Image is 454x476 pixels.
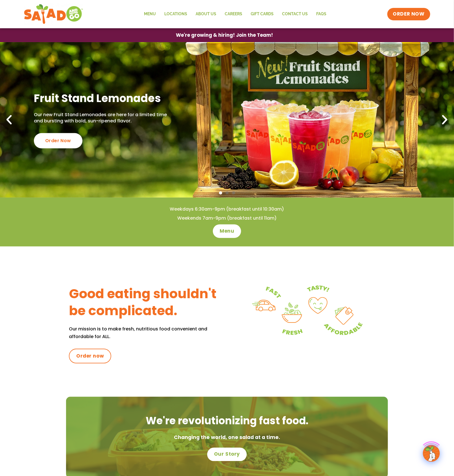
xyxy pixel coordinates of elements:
a: ORDER NOW [387,8,430,20]
p: Changing the world, one salad at a time. [72,434,382,442]
a: Order now [69,349,111,364]
h4: Weekdays 6:30am-9pm (breakfast until 10:30am) [11,206,443,212]
a: FAQs [312,8,331,21]
span: Menu [220,228,234,235]
nav: Menu [140,8,331,21]
span: Order now [76,353,104,360]
a: About Us [191,8,221,21]
p: Our mission is to make fresh, nutritious food convenient and affordable for ALL. [69,325,227,340]
p: Our new Fruit Stand Lemonades are here for a limited time and bursting with bold, sun-ripened fla... [34,112,173,124]
span: Go to slide 3 [232,191,235,194]
div: Order Now [34,133,82,148]
a: GIFT CARDS [246,8,278,21]
h2: Fruit Stand Lemonades [34,91,173,105]
div: Next slide [439,114,451,126]
span: We're growing & hiring! Join the Team! [176,33,273,38]
h3: Good eating shouldn't be complicated. [69,285,227,319]
img: new-SAG-logo-768×292 [24,3,83,25]
span: Our Story [214,451,240,458]
span: Go to slide 2 [226,191,229,194]
h4: Weekends 7am-9pm (breakfast until 11am) [11,215,443,221]
div: Previous slide [3,114,15,126]
h2: We're revolutionizing fast food. [72,414,382,428]
a: Contact Us [278,8,312,21]
a: Menu [140,8,160,21]
a: Our Story [207,448,247,461]
a: We're growing & hiring! Join the Team! [167,29,281,42]
a: Menu [213,224,241,238]
a: Locations [160,8,191,21]
span: ORDER NOW [393,11,425,18]
span: Go to slide 1 [219,191,222,194]
a: Careers [221,8,246,21]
